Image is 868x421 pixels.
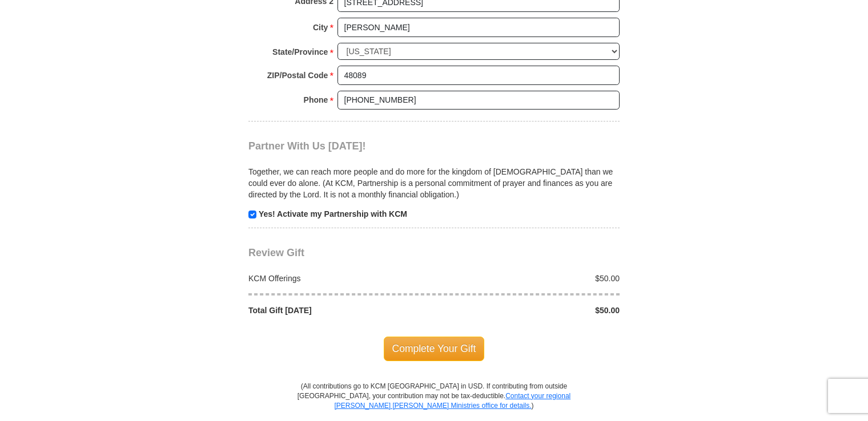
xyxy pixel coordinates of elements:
[384,337,485,361] span: Complete Your Gift
[304,92,328,108] strong: Phone
[434,305,626,316] div: $50.00
[243,305,435,316] div: Total Gift [DATE]
[434,273,626,284] div: $50.00
[259,209,407,218] strong: Yes! Activate my Partnership with KCM
[272,44,328,60] strong: State/Province
[267,67,328,83] strong: ZIP/Postal Code
[248,140,366,152] span: Partner With Us [DATE]!
[243,273,435,284] div: KCM Offerings
[248,247,304,258] span: Review Gift
[248,166,620,200] p: Together, we can reach more people and do more for the kingdom of [DEMOGRAPHIC_DATA] than we coul...
[313,19,328,35] strong: City
[334,392,570,410] a: Contact your regional [PERSON_NAME] [PERSON_NAME] Ministries office for details.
